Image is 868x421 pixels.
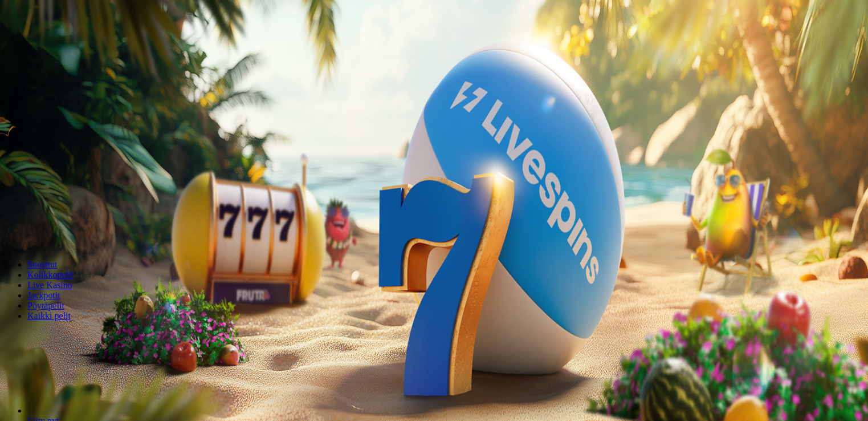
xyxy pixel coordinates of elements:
[5,240,863,321] nav: Lobby
[27,270,74,280] a: Kolikkopelit
[27,260,57,269] a: Suositut
[27,311,71,321] a: Kaikki pelit
[27,301,64,310] a: Pöytäpelit
[27,290,60,300] a: Jackpotit
[27,280,72,290] a: Live Kasino
[5,240,863,342] header: Lobby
